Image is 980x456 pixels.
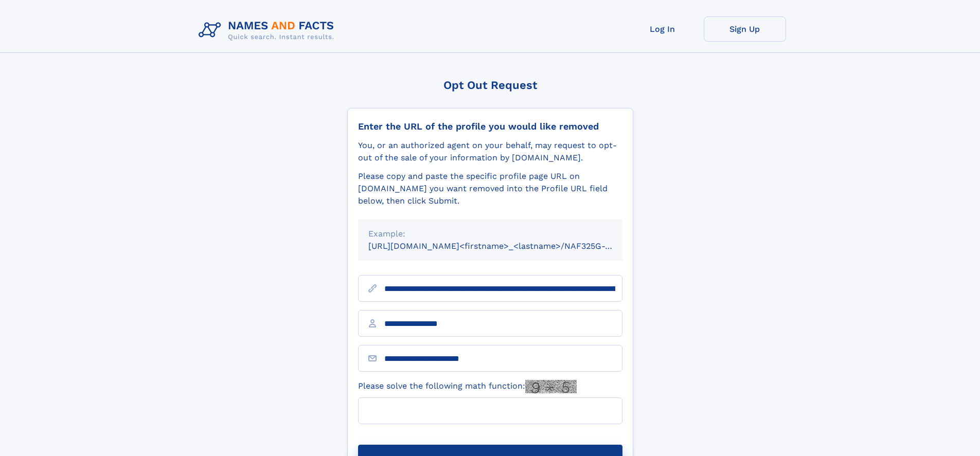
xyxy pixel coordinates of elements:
a: Log In [621,16,704,42]
div: Enter the URL of the profile you would like removed [358,121,622,132]
small: [URL][DOMAIN_NAME]<firstname>_<lastname>/NAF325G-xxxxxxxx [368,241,642,251]
a: Sign Up [704,16,786,42]
div: Example: [368,228,612,240]
img: Logo Names and Facts [194,16,343,44]
div: You, or an authorized agent on your behalf, may request to opt-out of the sale of your informatio... [358,139,622,164]
div: Please copy and paste the specific profile page URL on [DOMAIN_NAME] you want removed into the Pr... [358,170,622,207]
div: Opt Out Request [347,79,633,92]
label: Please solve the following math function: [358,380,577,393]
